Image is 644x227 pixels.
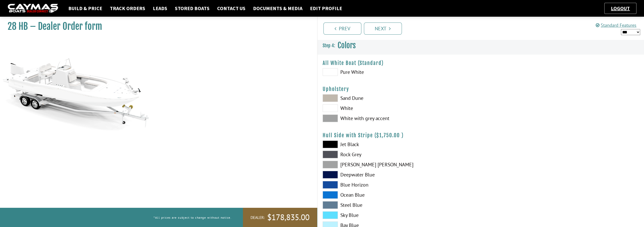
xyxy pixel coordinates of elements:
[323,201,476,209] label: Steel Blue
[107,5,148,12] a: Track Orders
[323,211,476,219] label: Sky Blue
[307,5,345,12] a: Edit Profile
[364,22,402,35] a: Next
[323,141,476,148] label: Jet Black
[323,191,476,199] label: Ocean Blue
[323,181,476,189] label: Blue Horizon
[243,208,317,227] a: Dealer:$178,835.00
[8,4,58,13] img: caymas-dealer-connect-2ed40d3bc7270c1d8d7ffb4b79bf05adc795679939227970def78ec6f6c03838.gif
[323,161,476,168] label: [PERSON_NAME] [PERSON_NAME]
[323,132,639,139] h4: Hull Side with Stripe ( )
[323,60,639,66] h4: All White Boat (Standard)
[596,22,636,28] a: Standard Features
[251,215,265,220] span: Dealer:
[323,22,361,35] a: Prev
[323,94,476,102] label: Sand Dune
[66,5,105,12] a: Build & Price
[323,151,476,158] label: Rock Grey
[215,5,248,12] a: Contact Us
[267,212,309,223] span: $178,835.00
[323,68,476,76] label: Pure White
[172,5,212,12] a: Stored Boats
[376,132,400,139] span: $1,750.00
[323,115,476,122] label: White with grey accent
[323,104,476,112] label: White
[150,5,170,12] a: Leads
[323,86,639,92] h4: Upholstery
[608,5,632,11] a: Logout
[323,171,476,178] label: Deepwater Blue
[8,21,304,32] h1: 28 HB – Dealer Order form
[154,213,232,222] p: *All prices are subject to change without notice.
[251,5,305,12] a: Documents & Media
